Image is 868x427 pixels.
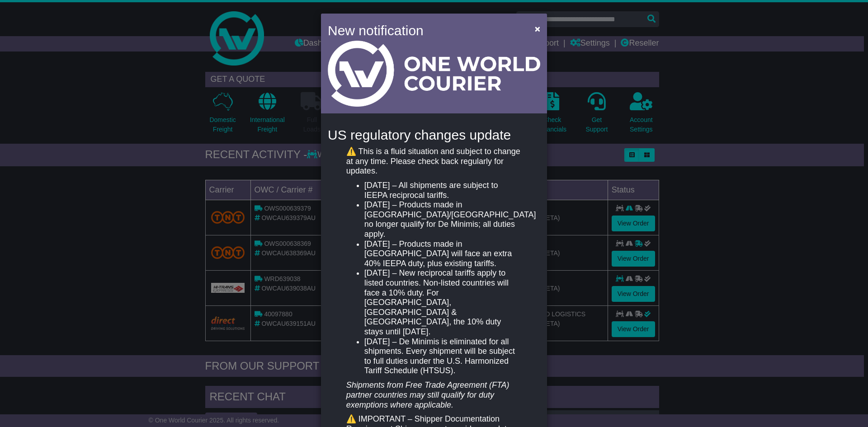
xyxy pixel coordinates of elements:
[346,380,509,409] em: Shipments from Free Trade Agreement (FTA) partner countries may still qualify for duty exemptions...
[346,147,522,176] p: ⚠️ This is a fluid situation and subject to change at any time. Please check back regularly for u...
[364,268,522,337] li: [DATE] – New reciprocal tariffs apply to listed countries. Non-listed countries will face a 10% d...
[328,127,540,142] h4: US regulatory changes update
[364,200,522,239] li: [DATE] – Products made in [GEOGRAPHIC_DATA]/[GEOGRAPHIC_DATA] no longer qualify for De Minimis; a...
[328,20,522,41] h4: New notification
[535,23,540,34] span: ×
[328,41,540,107] img: Light
[364,239,522,269] li: [DATE] – Products made in [GEOGRAPHIC_DATA] will face an extra 40% IEEPA duty, plus existing tari...
[364,337,522,376] li: [DATE] – De Minimis is eliminated for all shipments. Every shipment will be subject to full dutie...
[530,19,545,38] button: Close
[364,181,522,200] li: [DATE] – All shipments are subject to IEEPA reciprocal tariffs.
